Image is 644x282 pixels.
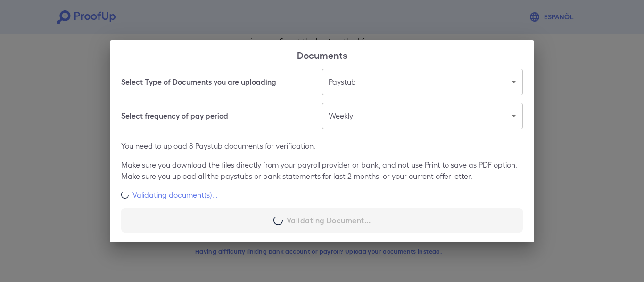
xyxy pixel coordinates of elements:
p: You need to upload 8 Paystub documents for verification. [121,140,523,152]
p: Validating document(s)... [132,189,218,201]
h6: Select frequency of pay period [121,110,228,121]
p: Make sure you download the files directly from your payroll provider or bank, and not use Print t... [121,159,523,182]
h2: Documents [110,40,534,69]
div: Paystub [322,69,523,95]
div: Weekly [322,103,523,129]
h6: Select Type of Documents you are uploading [121,76,276,88]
